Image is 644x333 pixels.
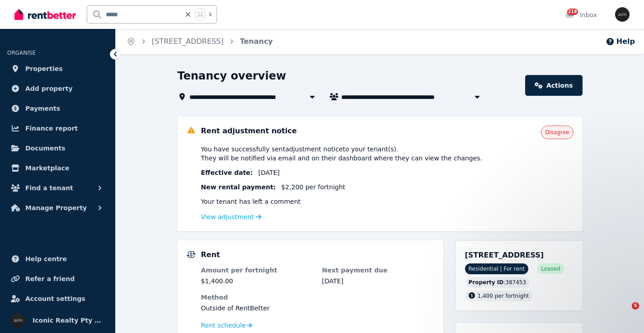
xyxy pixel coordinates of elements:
[525,75,582,96] a: Actions
[7,290,108,308] a: Account settings
[201,126,297,136] h5: Rent adjustment notice
[25,103,60,114] span: Payments
[465,251,544,259] span: [STREET_ADDRESS]
[25,293,85,304] span: Account settings
[25,63,63,74] span: Properties
[545,129,569,136] span: Disagree
[567,9,578,15] span: 218
[209,11,212,18] span: k
[322,277,434,286] dd: [DATE]
[187,251,196,258] img: Rental Payments
[7,139,108,157] a: Documents
[25,253,67,264] span: Help centre
[632,302,639,310] span: 5
[25,273,75,284] span: Refer a friend
[11,313,25,328] img: Iconic Realty Pty Ltd
[201,249,220,260] h5: Rent
[25,143,66,154] span: Documents
[14,8,76,21] img: RentBetter
[33,315,104,326] span: Iconic Realty Pty Ltd
[152,37,224,46] a: [STREET_ADDRESS]
[25,163,69,174] span: Marketplace
[178,69,287,83] h1: Tenancy overview
[258,168,279,177] span: [DATE]
[322,266,434,275] dt: Next payment due
[201,197,573,206] p: Your tenant has left a comment
[7,60,108,78] a: Properties
[606,36,635,47] button: Help
[465,263,529,274] span: Residential | For rent
[201,293,434,302] dt: Method
[7,119,108,137] a: Finance report
[201,168,253,177] span: Effective date :
[201,277,313,286] dd: $1,400.00
[565,10,597,19] div: Inbox
[7,270,108,288] a: Refer a friend
[7,199,108,217] button: Manage Property
[7,80,108,98] a: Add property
[281,183,345,192] span: $2,200 per fortnight
[615,7,630,22] img: Iconic Realty Pty Ltd
[7,250,108,268] a: Help centre
[201,183,276,192] span: New rental payment:
[7,99,108,117] a: Payments
[201,213,262,220] a: View adjustment
[25,83,73,94] span: Add property
[25,202,87,213] span: Manage Property
[201,145,483,163] span: You have successfully sent adjustment notice to your tenant(s) . They will be notified via email ...
[465,277,530,288] div: : 387453
[201,304,434,313] dd: Outside of RentBetter
[116,29,284,54] nav: Breadcrumb
[7,50,36,56] span: ORGANISE
[201,321,246,330] span: Rent schedule
[240,37,273,46] a: Tenancy
[201,266,313,275] dt: Amount per fortnight
[7,179,108,197] button: Find a tenant
[613,302,635,324] iframe: Intercom live chat
[25,183,73,193] span: Find a tenant
[7,159,108,177] a: Marketplace
[25,123,78,134] span: Finance report
[201,321,253,330] a: Rent schedule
